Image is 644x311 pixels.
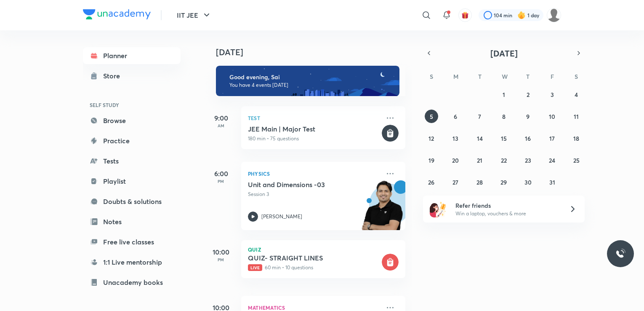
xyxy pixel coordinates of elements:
abbr: October 4, 2025 [575,91,578,99]
button: October 29, 2025 [497,175,511,189]
p: 180 min • 75 questions [248,135,380,142]
button: October 12, 2025 [425,131,438,145]
a: Practice [83,132,181,149]
abbr: October 23, 2025 [525,156,531,164]
a: Browse [83,112,181,129]
abbr: October 2, 2025 [527,91,530,99]
button: October 30, 2025 [521,175,535,189]
button: October 20, 2025 [449,153,462,167]
abbr: October 9, 2025 [526,113,530,121]
abbr: October 16, 2025 [525,134,531,142]
button: October 19, 2025 [425,153,438,167]
abbr: October 28, 2025 [476,178,483,186]
abbr: October 1, 2025 [503,91,505,99]
button: October 27, 2025 [449,175,462,189]
button: October 28, 2025 [473,175,487,189]
a: Planner [83,47,181,64]
p: [PERSON_NAME] [261,213,302,220]
p: AM [204,123,238,128]
abbr: Sunday [430,72,433,80]
button: October 1, 2025 [497,88,511,101]
button: October 10, 2025 [546,110,559,123]
h5: Unit and Dimensions -03 [248,180,353,189]
img: Sai Rakshith [547,8,561,22]
img: Company Logo [83,9,151,19]
abbr: October 7, 2025 [478,113,481,121]
p: PM [204,257,238,262]
a: Free live classes [83,233,181,250]
h5: 6:00 [204,169,238,179]
img: evening [216,66,399,96]
button: October 9, 2025 [521,110,535,123]
button: October 22, 2025 [497,153,511,167]
abbr: Wednesday [502,72,508,80]
p: You have 4 events [DATE] [229,82,392,88]
abbr: October 19, 2025 [428,156,434,164]
abbr: October 30, 2025 [524,178,532,186]
button: October 15, 2025 [497,131,511,145]
button: October 3, 2025 [546,88,559,101]
p: Quiz [248,247,399,252]
button: IIT JEE [172,7,217,24]
button: October 25, 2025 [569,153,583,167]
h6: Good evening, Sai [229,73,392,81]
button: October 17, 2025 [546,131,559,145]
a: 1:1 Live mentorship [83,254,181,271]
abbr: October 10, 2025 [549,113,555,121]
abbr: October 3, 2025 [551,91,554,99]
abbr: Monday [453,72,458,80]
img: avatar [461,11,469,19]
p: Physics [248,169,380,179]
button: October 4, 2025 [569,88,583,101]
abbr: October 12, 2025 [428,134,434,142]
abbr: October 8, 2025 [502,113,506,121]
abbr: Tuesday [478,72,482,80]
a: Store [83,67,181,84]
h5: 10:00 [204,247,238,257]
abbr: October 5, 2025 [430,113,433,121]
p: PM [204,179,238,184]
abbr: October 18, 2025 [573,134,579,142]
button: October 23, 2025 [521,153,535,167]
span: Live [248,264,262,271]
h6: Refer friends [455,201,559,210]
abbr: Thursday [526,72,530,80]
h5: JEE Main | Major Test [248,125,380,133]
abbr: October 6, 2025 [454,113,457,121]
button: October 31, 2025 [546,175,559,189]
button: October 18, 2025 [569,131,583,145]
a: Tests [83,153,181,169]
button: October 2, 2025 [521,88,535,101]
h4: [DATE] [216,47,414,57]
button: October 6, 2025 [449,110,462,123]
abbr: October 20, 2025 [452,156,459,164]
button: October 11, 2025 [569,110,583,123]
img: referral [430,201,447,217]
h5: QUIZ- STRAIGHT LINES [248,254,380,262]
button: October 5, 2025 [425,110,438,123]
p: Win a laptop, vouchers & more [455,210,559,217]
button: October 16, 2025 [521,131,535,145]
h6: SELF STUDY [83,98,181,112]
abbr: October 11, 2025 [574,113,579,121]
span: [DATE] [490,48,518,59]
abbr: October 25, 2025 [573,156,580,164]
abbr: October 29, 2025 [500,178,507,186]
a: Company Logo [83,9,151,21]
a: Doubts & solutions [83,193,181,210]
abbr: October 21, 2025 [477,156,482,164]
p: 60 min • 10 questions [248,264,380,271]
button: [DATE] [435,47,573,59]
abbr: October 26, 2025 [428,178,434,186]
abbr: October 31, 2025 [549,178,555,186]
p: Session 3 [248,190,380,198]
abbr: October 17, 2025 [549,134,555,142]
button: October 14, 2025 [473,131,487,145]
img: ttu [615,249,625,259]
h5: 9:00 [204,113,238,123]
button: October 7, 2025 [473,110,487,123]
button: October 24, 2025 [546,153,559,167]
abbr: October 15, 2025 [501,134,507,142]
abbr: October 27, 2025 [452,178,458,186]
button: October 21, 2025 [473,153,487,167]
